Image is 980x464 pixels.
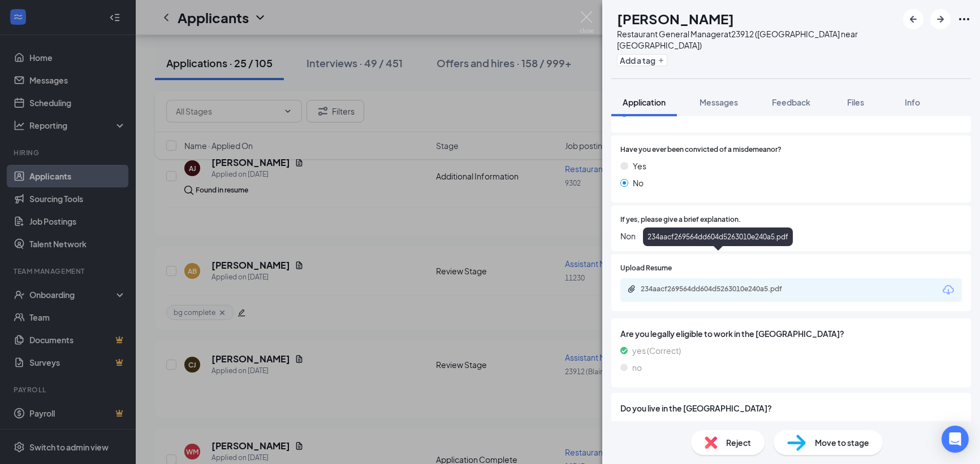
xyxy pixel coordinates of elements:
svg: Plus [658,57,664,64]
span: Upload Resume [620,263,672,274]
a: Paperclip234aacf269564dd604d5263010e240a5.pdf [627,284,810,295]
span: Non [620,230,962,242]
button: ArrowLeftNew [903,9,923,29]
span: Messages [700,97,738,107]
span: no [632,361,642,374]
span: Feedback [772,97,810,107]
span: If yes, please give a brief explanation. [620,215,741,225]
span: Yes [633,160,646,172]
svg: Paperclip [627,284,636,294]
div: Restaurant General Manager at 23912 ([GEOGRAPHIC_DATA] near [GEOGRAPHIC_DATA]) [617,28,897,51]
span: Application [623,97,666,107]
span: Do you live in the [GEOGRAPHIC_DATA]? [620,402,962,414]
span: Have you ever been convicted of a misdemeanor? [620,145,782,155]
h1: [PERSON_NAME] [617,9,734,28]
span: Reject [726,436,751,449]
span: Are you legally eligible to work in the [GEOGRAPHIC_DATA]? [620,327,962,340]
span: yes (Correct) [632,419,681,431]
button: ArrowRight [930,9,951,29]
button: PlusAdd a tag [617,54,667,66]
svg: Ellipses [957,12,971,26]
svg: Download [942,283,955,297]
svg: ArrowRight [934,12,947,26]
span: Info [905,97,920,107]
span: No [633,177,644,189]
span: Files [847,97,864,107]
svg: ArrowLeftNew [906,12,920,26]
div: 234aacf269564dd604d5263010e240a5.pdf [641,284,799,294]
div: Open Intercom Messenger [942,426,969,453]
span: yes (Correct) [632,344,681,357]
div: 234aacf269564dd604d5263010e240a5.pdf [643,227,793,246]
span: Move to stage [815,436,869,449]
